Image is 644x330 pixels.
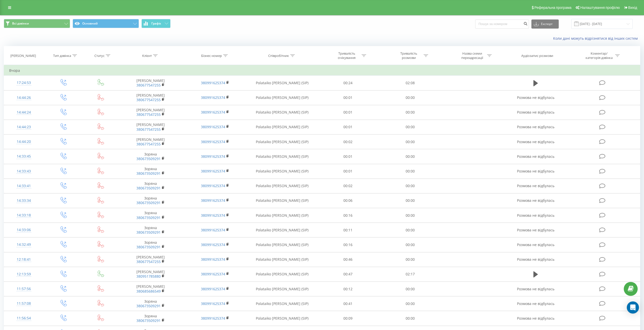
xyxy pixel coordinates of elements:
[118,282,183,296] td: [PERSON_NAME]
[521,54,553,58] div: Аудіозапис розмови
[317,311,379,326] td: 00:09
[517,213,554,218] span: Розмова не відбулась
[379,296,441,311] td: 00:00
[317,179,379,193] td: 00:02
[317,135,379,149] td: 00:02
[317,105,379,120] td: 00:01
[9,269,39,279] div: 12:13:59
[4,65,640,76] td: Вчора
[247,296,317,311] td: Polataiko [PERSON_NAME] (SIP)
[459,51,486,60] div: Назва схеми переадресації
[118,237,183,252] td: Зоряна
[517,124,554,129] span: Розмова не відбулась
[136,230,161,235] a: 380673509291
[136,156,161,161] a: 380673509291
[118,193,183,208] td: Зоряна
[9,137,39,147] div: 14:44:20
[118,223,183,237] td: Зоряна
[395,51,422,60] div: Тривалість розмови
[317,149,379,164] td: 00:01
[136,289,161,294] a: 380685686549
[201,54,222,58] div: Бізнес номер
[531,19,559,29] button: Експорт
[141,19,171,28] button: Графік
[118,179,183,193] td: Зоряна
[247,164,317,179] td: Polataiko [PERSON_NAME] (SIP)
[379,223,441,237] td: 00:00
[333,51,360,60] div: Тривалість очікування
[9,122,39,132] div: 14:44:23
[9,240,39,250] div: 14:32:49
[534,6,572,10] span: Реферальна програма
[517,257,554,262] span: Розмова не відбулась
[118,149,183,164] td: Зоряна
[136,274,161,279] a: 380951785880
[317,76,379,90] td: 00:24
[247,149,317,164] td: Polataiko [PERSON_NAME] (SIP)
[247,267,317,281] td: Polataiko [PERSON_NAME] (SIP)
[379,193,441,208] td: 00:00
[379,282,441,296] td: 00:00
[9,181,39,191] div: 14:33:41
[317,164,379,179] td: 00:01
[9,93,39,103] div: 14:44:26
[317,296,379,311] td: 00:41
[201,169,225,173] a: 380991625374
[151,22,161,25] span: Графік
[136,112,161,117] a: 380677547255
[136,215,161,220] a: 380673509291
[553,36,640,41] a: Коли дані можуть відрізнятися вiд інших систем
[379,179,441,193] td: 00:00
[118,120,183,134] td: [PERSON_NAME]
[118,311,183,326] td: Зоряна
[118,164,183,179] td: Зоряна
[247,135,317,149] td: Polataiko [PERSON_NAME] (SIP)
[317,282,379,296] td: 00:12
[136,97,161,102] a: 380677547255
[247,105,317,120] td: Polataiko [PERSON_NAME] (SIP)
[517,154,554,159] span: Розмова не відбулась
[9,107,39,117] div: 14:44:24
[9,78,39,88] div: 17:24:53
[247,282,317,296] td: Polataiko [PERSON_NAME] (SIP)
[201,124,225,129] a: 380991625374
[517,287,554,291] span: Розмова не відбулась
[201,316,225,321] a: 380991625374
[136,83,161,87] a: 380677547255
[201,242,225,247] a: 380991625374
[247,90,317,105] td: Polataiko [PERSON_NAME] (SIP)
[317,120,379,134] td: 00:01
[136,259,161,264] a: 380677547255
[118,90,183,105] td: [PERSON_NAME]
[379,311,441,326] td: 00:00
[379,90,441,105] td: 00:00
[201,287,225,291] a: 380991625374
[201,139,225,144] a: 380991625374
[201,301,225,306] a: 380991625374
[517,95,554,100] span: Розмова не відбулась
[247,237,317,252] td: Polataiko [PERSON_NAME] (SIP)
[379,237,441,252] td: 00:00
[584,51,614,60] div: Коментар/категорія дзвінка
[118,252,183,267] td: [PERSON_NAME]
[517,169,554,173] span: Розмова не відбулась
[9,299,39,309] div: 11:57:08
[517,228,554,232] span: Розмова не відбулась
[379,149,441,164] td: 00:00
[201,272,225,276] a: 380991625374
[118,76,183,90] td: [PERSON_NAME]
[247,193,317,208] td: Polataiko [PERSON_NAME] (SIP)
[627,301,639,314] div: Open Intercom Messenger
[517,301,554,306] span: Розмова не відбулась
[317,223,379,237] td: 00:11
[317,208,379,223] td: 00:16
[247,252,317,267] td: Polataiko [PERSON_NAME] (SIP)
[247,223,317,237] td: Polataiko [PERSON_NAME] (SIP)
[201,183,225,188] a: 380991625374
[201,257,225,262] a: 380991625374
[9,151,39,161] div: 14:33:45
[317,267,379,281] td: 00:47
[9,313,39,323] div: 11:56:54
[379,208,441,223] td: 00:00
[379,76,441,90] td: 02:08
